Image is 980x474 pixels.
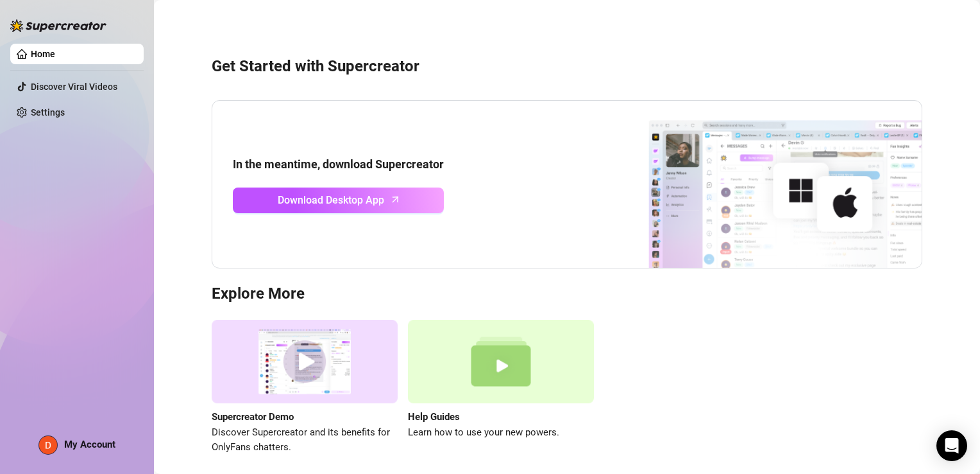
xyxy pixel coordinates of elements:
[39,436,57,454] img: ACg8ocJZiq6QU3BMeFwZJrVsuKKtGIQTTe9aiIx-lXhmqjrgUQK-fA=s96-c
[388,192,403,207] span: arrow-up
[10,19,106,32] img: logo-BBDzfeDw.svg
[408,320,594,404] img: help guides
[233,157,444,171] strong: In the meantime, download Supercreator
[601,101,922,268] img: download app
[233,188,444,213] a: Download Desktop Apparrow-up
[278,192,384,208] span: Download Desktop App
[212,411,294,423] strong: Supercreator Demo
[31,82,117,92] a: Discover Viral Videos
[64,439,115,450] span: My Account
[408,320,594,455] a: Help GuidesLearn how to use your new powers.
[212,57,922,77] h3: Get Started with Supercreator
[408,411,460,423] strong: Help Guides
[31,107,65,118] a: Settings
[212,320,398,404] img: supercreator demo
[212,425,398,455] span: Discover Supercreator and its benefits for OnlyFans chatters.
[212,284,922,304] h3: Explore More
[31,49,55,59] a: Home
[212,320,398,455] a: Supercreator DemoDiscover Supercreator and its benefits for OnlyFans chatters.
[408,425,594,441] span: Learn how to use your new powers.
[936,430,967,461] div: Open Intercom Messenger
